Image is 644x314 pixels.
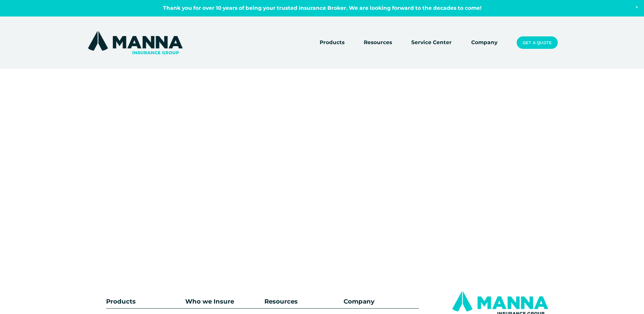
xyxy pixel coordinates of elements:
[471,38,497,48] a: Company
[320,38,345,48] a: folder dropdown
[86,30,184,56] img: Manna Insurance Group
[185,296,261,306] p: Who we Insure
[264,296,340,306] p: Resources
[517,36,558,49] a: Get a Quote
[364,38,392,48] a: folder dropdown
[106,296,162,306] p: Products
[364,38,392,47] span: Resources
[411,38,452,48] a: Service Center
[344,296,419,306] p: Company
[320,38,345,47] span: Products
